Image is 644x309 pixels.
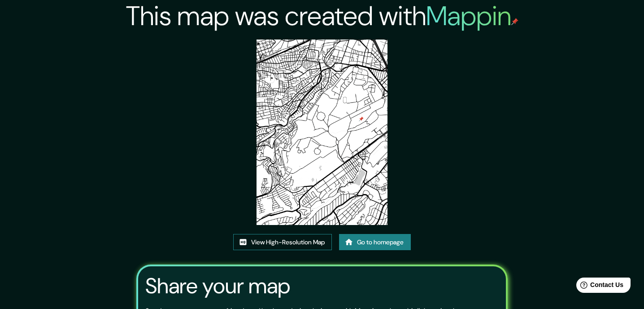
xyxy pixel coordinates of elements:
[257,40,387,225] img: created-map
[145,274,290,299] h3: Share your map
[339,234,411,251] a: Go to homepage
[233,234,332,251] a: View High-Resolution Map
[511,18,518,25] img: mappin-pin
[564,274,634,299] iframe: Help widget launcher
